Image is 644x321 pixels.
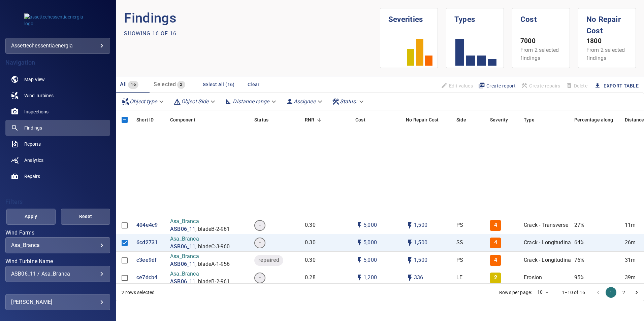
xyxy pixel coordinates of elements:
[414,256,427,264] p: 1,500
[136,239,158,247] a: 6cd2731
[124,30,176,38] p: Showing 16 of 16
[329,96,368,107] div: Status:
[456,239,463,247] p: SS
[195,225,230,233] p: , bladeB-2-961
[255,239,265,247] span: -
[170,110,195,129] div: Component
[124,8,380,28] p: Findings
[5,59,110,66] h4: Navigation
[592,287,643,298] nav: pagination navigation
[535,287,551,297] div: 10
[128,81,138,88] span: 16
[24,108,49,115] span: Inspections
[167,110,251,129] div: Component
[170,270,230,278] p: Asa_Branca
[574,274,584,282] p: 95%
[631,287,642,298] button: Go to next page
[5,38,110,54] div: assettechessentiaenergia
[5,120,110,136] a: findings active
[520,110,571,129] div: Type
[363,221,377,229] p: 5,000
[133,110,167,129] div: Short ID
[170,225,195,233] a: ASB06_11
[604,82,639,90] a: Export Table
[499,289,532,296] p: Rows per page:
[294,98,316,105] em: Assignee
[5,136,110,152] a: reports noActive
[170,278,195,286] a: ASB06_11
[200,78,237,91] button: Select All (16)
[487,110,520,129] div: Severity
[574,221,584,229] p: 27%
[453,110,487,129] div: Side
[136,221,158,229] a: 404e4c9
[254,256,283,264] span: repaired
[122,289,155,296] div: 2 rows selected
[120,81,127,87] span: All
[414,221,427,229] p: 1,500
[136,274,157,282] a: ce7dcb4
[574,110,613,129] div: Percentage along
[170,260,195,268] a: ASB06_11
[625,221,636,229] p: 11m
[24,13,92,27] img: assettechessentiaenergia-logo
[520,36,561,46] p: 7000
[406,274,414,282] svg: Auto impact
[24,141,41,147] span: Reports
[170,235,230,243] p: Asa_Branca
[5,230,110,236] label: Wind Farms
[524,221,568,229] p: Crack - Transverse
[490,110,508,129] div: Severity
[618,287,629,298] button: Go to page 2
[283,96,326,107] div: Assignee
[136,256,157,264] a: c3ee9df
[574,256,584,264] p: 76%
[476,80,518,92] button: Create report
[254,110,268,129] div: Status
[586,47,625,61] span: From 2 selected findings
[15,212,47,221] span: Apply
[402,110,453,129] div: No Repair Cost
[222,96,280,107] div: Distance range
[69,212,102,221] span: Reset
[625,239,636,247] p: 26m
[195,243,230,251] p: , bladeC-3-960
[571,110,621,129] div: Percentage along
[195,260,230,268] p: , bladeA-1-956
[414,239,427,247] p: 1,500
[119,96,168,107] div: Object type
[414,274,423,282] p: 336
[5,259,110,264] label: Wind Turbine Name
[170,243,195,251] a: ASB06_11
[305,256,316,264] p: 0.30
[494,274,497,282] p: 2
[388,8,429,25] h1: Severities
[606,287,616,298] button: page 1
[590,80,644,92] button: Export Table
[456,221,463,229] p: PS
[195,278,230,286] p: , bladeB-2-961
[177,81,185,88] span: 2
[574,239,584,247] p: 64%
[524,110,535,129] div: Type
[251,110,301,129] div: Status
[562,289,585,296] p: 1–10 of 16
[154,81,176,87] span: Selected
[586,8,627,36] h1: No Repair Cost
[130,98,157,105] em: Object type
[233,98,269,105] em: Distance range
[11,242,104,248] div: Asa_Branca
[456,110,466,129] div: Side
[355,274,363,282] svg: Auto cost
[352,110,402,129] div: Cost
[355,239,363,247] svg: Auto cost
[170,218,230,225] p: Asa_Branca
[11,40,104,51] div: assettechessentiaenergia
[5,168,110,184] a: repairs noActive
[456,274,462,282] p: LE
[5,152,110,168] a: analytics noActive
